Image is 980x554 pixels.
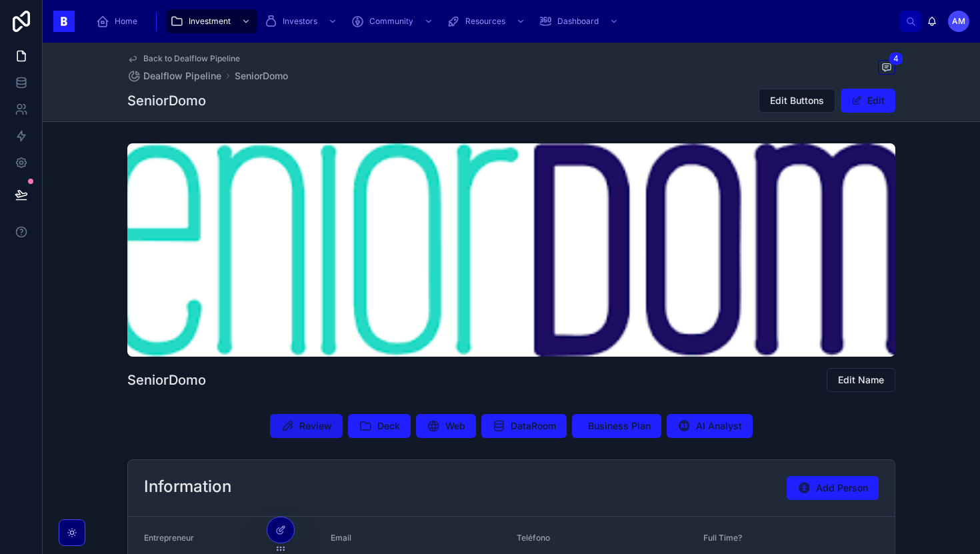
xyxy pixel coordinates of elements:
[465,16,505,27] span: Resources
[348,414,411,438] button: Deck
[557,16,599,27] span: Dashboard
[347,9,440,33] a: Community
[838,373,884,387] span: Edit Name
[331,533,351,543] span: Email
[92,9,147,33] a: Home
[283,16,317,27] span: Investors
[703,533,742,543] span: Full Time?
[127,53,240,64] a: Back to Dealflow Pipeline
[511,419,556,433] span: DataRoom
[572,414,661,438] button: Business Plan
[127,371,206,389] h1: SeniorDomo
[377,419,400,433] span: Deck
[189,16,231,27] span: Investment
[445,419,465,433] span: Web
[127,91,206,110] h1: SeniorDomo
[827,368,895,392] button: Edit Name
[235,69,288,83] a: SeniorDomo
[369,16,413,27] span: Community
[878,60,895,77] button: 4
[85,7,900,36] div: scrollable content
[588,419,651,433] span: Business Plan
[841,89,895,113] button: Edit
[299,419,332,433] span: Review
[127,69,221,83] a: Dealflow Pipeline
[481,414,567,438] button: DataRoom
[143,69,221,83] span: Dealflow Pipeline
[53,11,75,32] img: App logo
[143,53,240,64] span: Back to Dealflow Pipeline
[144,476,231,497] h2: Information
[759,89,835,113] button: Edit Buttons
[270,414,343,438] button: Review
[816,481,868,495] span: Add Person
[416,414,476,438] button: Web
[517,533,550,543] span: Teléfono
[889,52,903,65] span: 4
[770,94,824,107] span: Edit Buttons
[144,533,194,543] span: Entrepreneur
[696,419,742,433] span: AI Analyst
[952,16,965,27] span: AM
[535,9,625,33] a: Dashboard
[260,9,344,33] a: Investors
[115,16,137,27] span: Home
[443,9,532,33] a: Resources
[667,414,753,438] button: AI Analyst
[787,476,879,500] button: Add Person
[166,9,257,33] a: Investment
